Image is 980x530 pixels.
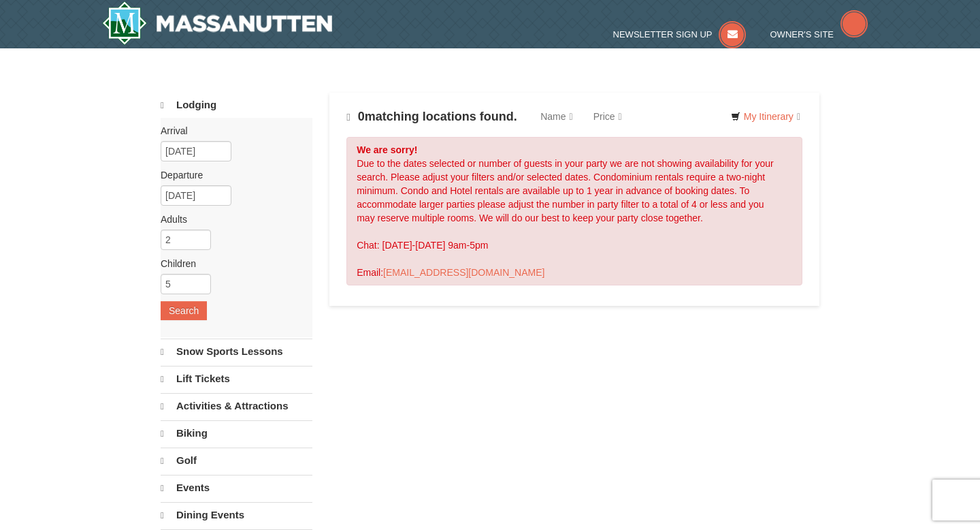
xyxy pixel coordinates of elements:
[613,29,747,40] a: Newsletter Sign Up
[770,29,868,40] a: Owner's Site
[161,168,302,182] label: Departure
[161,339,312,364] a: Snow Sports Lessons
[583,103,632,130] a: Price
[102,1,332,45] img: Massanutten Resort Logo
[722,106,809,127] a: My Itinerary
[357,144,417,155] strong: We are sorry!
[161,213,302,226] label: Adults
[346,110,517,124] h4: matching locations found.
[161,301,207,320] button: Search
[161,420,312,446] a: Biking
[530,103,583,130] a: Name
[358,110,365,123] span: 0
[161,448,312,473] a: Golf
[346,137,802,285] div: Due to the dates selected or number of guests in your party we are not showing availability for y...
[161,502,312,528] a: Dining Events
[161,257,302,270] label: Children
[770,29,834,40] span: Owner's Site
[613,29,713,40] span: Newsletter Sign Up
[102,1,332,45] a: Massanutten Resort
[161,93,312,118] a: Lodging
[383,267,544,278] a: [EMAIL_ADDRESS][DOMAIN_NAME]
[161,366,312,392] a: Lift Tickets
[161,393,312,419] a: Activities & Attractions
[161,124,302,138] label: Arrival
[161,475,312,501] a: Events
